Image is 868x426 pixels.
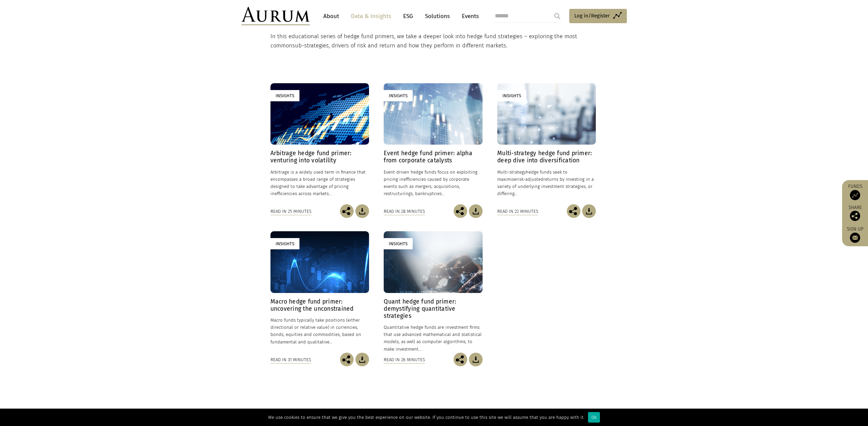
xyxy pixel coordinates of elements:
[384,150,482,164] h4: Event hedge fund primer: alpha from corporate catalysts
[384,356,425,364] div: Read in 26 minutes
[588,412,600,423] div: Ok
[458,10,479,23] a: Events
[497,83,596,205] a: Insights Multi-strategy hedge fund primer: deep dive into diversification Multi-strategyhedge fun...
[270,238,299,249] div: Insights
[497,208,538,215] div: Read in 22 minutes
[384,238,413,249] div: Insights
[516,177,543,182] span: risk-adjusted
[384,231,482,353] a: Insights Quant hedge fund primer: demystifying quantitative strategies Quantitative hedge funds a...
[270,298,369,312] h4: Macro hedge fund primer: uncovering the unconstrained
[497,168,596,197] p: hedge funds seek to maximise returns by investing in a variety of underlying investment strategie...
[384,83,482,205] a: Insights Event hedge fund primer: alpha from corporate catalysts Event driven hedge funds focus o...
[850,190,860,200] img: Access Funds
[384,324,482,353] p: Quantitative hedge funds are investment firms that use advanced mathematical and statistical mode...
[384,168,482,197] p: Event driven hedge funds focus on exploiting pricing inefficiencies caused by corporate events su...
[355,204,369,218] img: Download Article
[241,7,310,25] img: Aurum
[270,150,369,164] h4: Arbitrage hedge fund primer: venturing into volatility
[550,9,564,23] input: Submit
[270,32,596,50] p: In this educational series of hedge fund primers, we take a deeper look into hedge fund strategie...
[270,231,369,353] a: Insights Macro hedge fund primer: uncovering the unconstrained Macro funds typically take positio...
[400,10,416,23] a: ESG
[845,205,865,221] div: Share
[340,353,354,366] img: Share this post
[469,353,483,366] img: Download Article
[497,150,596,164] h4: Multi-strategy hedge fund primer: deep dive into diversification
[384,298,482,320] h4: Quant hedge fund primer: demystifying quantitative strategies
[497,170,526,175] span: Multi-strategy
[582,204,596,218] img: Download Article
[574,12,610,20] span: Log in/Register
[270,168,369,197] p: Arbitrage is a widely used term in finance that encompasses a broad range of strategies designed ...
[850,233,860,243] img: Sign up to our newsletter
[845,226,865,243] a: Sign up
[292,42,329,49] span: sub-strategies
[320,10,342,23] a: About
[355,353,369,366] img: Download Article
[384,90,413,101] div: Insights
[270,317,369,346] p: Macro funds typically take positions (either directional or relative value) in currencies, bonds,...
[270,90,299,101] div: Insights
[422,10,453,23] a: Solutions
[384,208,425,215] div: Read in 28 minutes
[340,204,354,218] img: Share this post
[569,9,627,23] a: Log in/Register
[454,204,467,218] img: Share this post
[497,90,526,101] div: Insights
[845,183,865,200] a: Funds
[270,83,369,205] a: Insights Arbitrage hedge fund primer: venturing into volatility Arbitrage is a widely used term i...
[270,356,311,364] div: Read in 31 minutes
[567,204,580,218] img: Share this post
[469,204,483,218] img: Download Article
[850,211,860,221] img: Share this post
[348,10,395,23] a: Data & Insights
[454,353,467,366] img: Share this post
[270,208,311,215] div: Read in 25 minutes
